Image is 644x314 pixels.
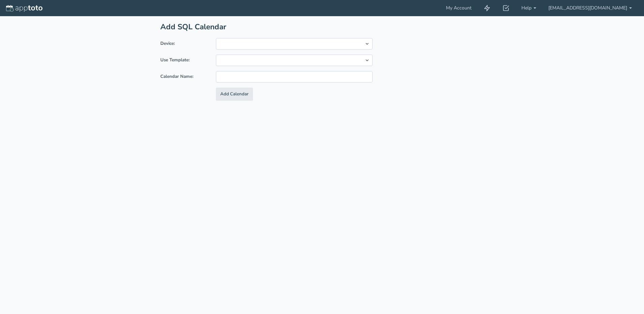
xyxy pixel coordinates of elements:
[220,91,249,97] span: Add Calendar
[155,38,211,47] label: Device:
[216,88,253,101] button: Add Calendar
[155,55,211,63] label: Use Template:
[6,5,42,12] img: logo-apptoto--white.svg
[160,23,484,31] h2: Add SQL Calendar
[155,71,211,80] label: Calendar Name:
